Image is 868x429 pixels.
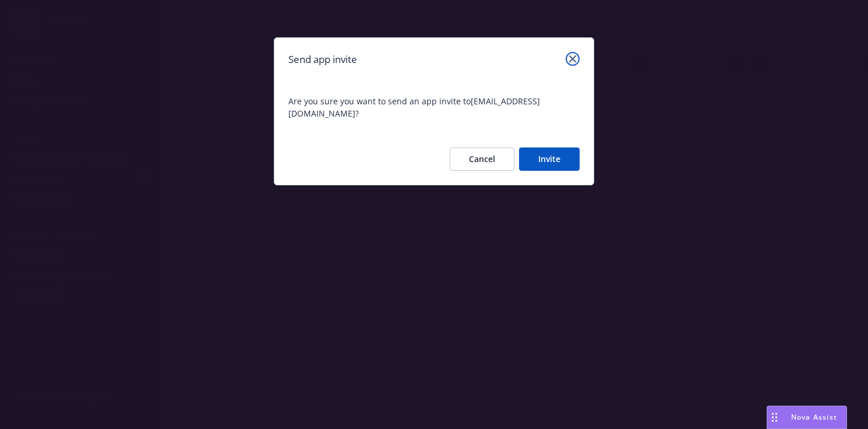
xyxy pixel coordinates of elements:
[767,406,847,429] button: Nova Assist
[791,412,837,422] span: Nova Assist
[450,147,514,171] button: Cancel
[288,52,357,67] h1: Send app invite
[274,81,594,133] span: Are you sure you want to send an app invite to [EMAIL_ADDRESS][DOMAIN_NAME] ?
[767,406,782,428] div: Drag to move
[519,147,580,171] button: Invite
[566,52,580,66] a: close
